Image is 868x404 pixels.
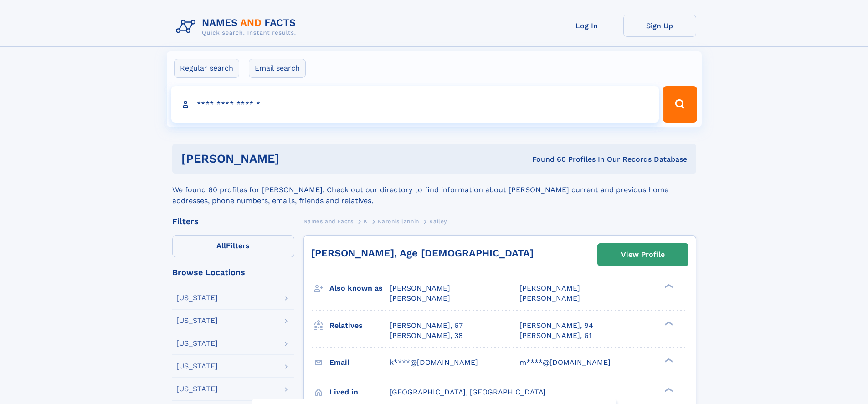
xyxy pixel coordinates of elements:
[172,235,294,257] label: Filters
[390,284,450,292] span: [PERSON_NAME]
[623,15,696,37] a: Sign Up
[598,244,688,266] a: View Profile
[663,387,673,393] div: ❯
[171,86,659,123] input: search input
[378,215,419,227] a: Karonis lannin
[663,357,673,363] div: ❯
[519,331,591,341] a: [PERSON_NAME], 61
[663,320,673,326] div: ❯
[390,388,546,396] span: [GEOGRAPHIC_DATA], [GEOGRAPHIC_DATA]
[329,281,390,296] h3: Also known as
[329,318,390,333] h3: Relatives
[172,174,696,206] div: We found 60 profiles for [PERSON_NAME]. Check out our directory to find information about [PERSON...
[176,340,218,347] div: [US_STATE]
[378,218,419,225] span: Karonis lannin
[663,86,697,123] button: Search Button
[390,294,450,302] span: [PERSON_NAME]
[176,363,218,370] div: [US_STATE]
[364,215,368,227] a: K
[364,218,368,225] span: K
[390,331,463,341] a: [PERSON_NAME], 38
[329,384,390,400] h3: Lived in
[172,217,294,225] div: Filters
[172,268,294,276] div: Browse Locations
[311,247,534,259] a: [PERSON_NAME], Age [DEMOGRAPHIC_DATA]
[390,321,463,331] a: [PERSON_NAME], 67
[181,153,406,164] h1: [PERSON_NAME]
[429,218,447,225] span: Kailey
[216,241,226,250] span: All
[172,15,303,39] img: Logo Names and Facts
[663,283,673,289] div: ❯
[176,317,218,324] div: [US_STATE]
[176,385,218,393] div: [US_STATE]
[176,294,218,302] div: [US_STATE]
[249,59,306,78] label: Email search
[519,284,580,292] span: [PERSON_NAME]
[519,321,593,331] a: [PERSON_NAME], 94
[621,244,665,265] div: View Profile
[329,355,390,370] h3: Email
[406,154,687,164] div: Found 60 Profiles In Our Records Database
[174,59,239,78] label: Regular search
[519,294,580,302] span: [PERSON_NAME]
[303,215,354,227] a: Names and Facts
[550,15,623,37] a: Log In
